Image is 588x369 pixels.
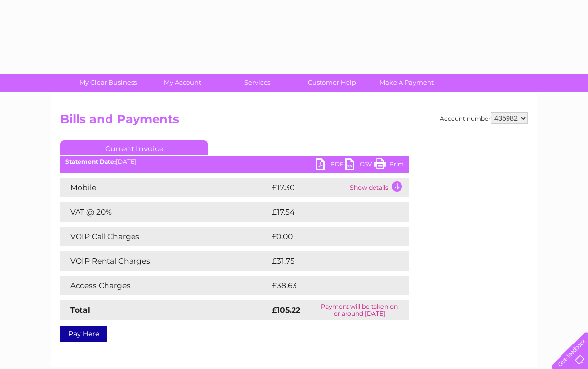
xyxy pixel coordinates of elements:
[60,326,107,342] a: Pay Here
[60,178,269,197] td: Mobile
[60,276,269,295] td: Access Charges
[217,74,298,92] a: Services
[316,158,345,172] a: PDF
[440,112,528,124] div: Account number
[70,305,90,315] strong: Total
[60,112,528,131] h2: Bills and Payments
[310,300,409,320] td: Payment will be taken on or around [DATE]
[374,158,404,172] a: Print
[269,276,389,295] td: £38.63
[347,178,409,197] td: Show details
[269,251,388,271] td: £31.75
[60,251,269,271] td: VOIP Rental Charges
[65,158,116,165] b: Statement Date:
[345,158,374,172] a: CSV
[292,74,373,92] a: Customer Help
[60,158,409,165] div: [DATE]
[142,74,223,92] a: My Account
[366,74,447,92] a: Make A Payment
[60,140,208,155] a: Current Invoice
[60,227,269,246] td: VOIP Call Charges
[60,202,269,222] td: VAT @ 20%
[272,305,300,315] strong: £105.22
[269,178,347,197] td: £17.30
[68,74,149,92] a: My Clear Business
[269,227,386,246] td: £0.00
[269,202,388,222] td: £17.54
